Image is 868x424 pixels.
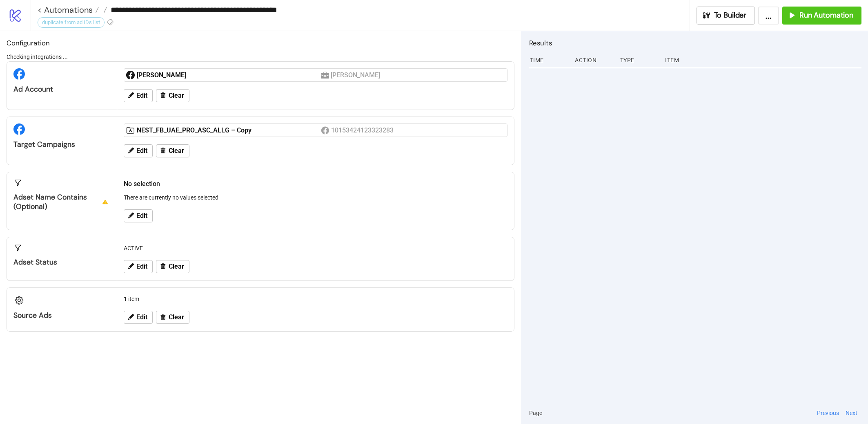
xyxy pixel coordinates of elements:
[156,89,189,102] button: Clear
[137,71,321,80] div: [PERSON_NAME]
[169,92,184,99] span: Clear
[13,258,110,267] div: Adset Status
[124,209,153,222] button: Edit
[7,38,514,48] h2: Configuration
[124,179,507,189] h2: No selection
[529,52,569,68] div: Time
[843,408,860,417] button: Next
[758,7,779,25] button: ...
[619,52,659,68] div: Type
[13,193,110,211] div: Adset Name contains (optional)
[574,52,614,68] div: Action
[169,147,184,155] span: Clear
[124,311,153,324] button: Edit
[799,11,853,20] span: Run Automation
[529,408,542,417] span: Page
[38,6,99,14] a: < Automations
[714,11,747,20] span: To Builder
[697,7,755,25] button: To Builder
[169,263,184,270] span: Clear
[136,212,147,220] span: Edit
[156,260,189,273] button: Clear
[124,89,153,102] button: Edit
[13,311,110,320] div: Source Ads
[331,125,395,135] div: 10153424123323283
[7,52,514,61] div: Checking integrations ...
[156,311,189,324] button: Clear
[120,291,511,307] div: 1 item
[38,17,105,28] div: duplicate from ad IDs list
[529,38,861,48] h2: Results
[124,260,153,273] button: Edit
[136,92,147,99] span: Edit
[664,52,861,68] div: Item
[331,70,382,80] div: [PERSON_NAME]
[137,126,321,135] div: NEST_FB_UAE_PRO_ASC_ALLG – Copy
[124,193,507,202] p: There are currently no values selected
[120,240,511,256] div: ACTIVE
[13,85,110,94] div: Ad Account
[815,408,841,417] button: Previous
[156,144,189,157] button: Clear
[136,314,147,321] span: Edit
[124,144,153,157] button: Edit
[169,314,184,321] span: Clear
[136,263,147,270] span: Edit
[782,7,861,25] button: Run Automation
[136,147,147,155] span: Edit
[13,140,110,149] div: Target Campaigns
